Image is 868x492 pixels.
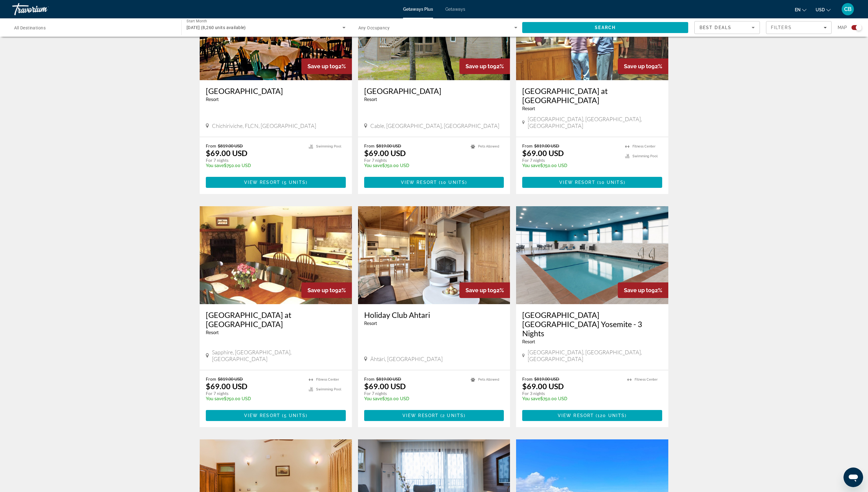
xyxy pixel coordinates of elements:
[187,19,207,23] span: Start Month
[364,310,504,319] a: Holiday Club Ahtari
[206,177,346,188] button: View Resort(5 units)
[212,122,316,129] span: Chichiriviche, FLCN, [GEOGRAPHIC_DATA]
[522,310,662,338] a: [GEOGRAPHIC_DATA] [GEOGRAPHIC_DATA] Yosemite - 3 Nights
[364,396,465,401] p: $750.00 USD
[466,63,493,69] span: Save up to
[459,282,510,298] div: 92%
[522,22,688,33] button: Search
[534,143,559,148] span: $819.00 USD
[280,180,308,185] span: ( )
[478,144,499,148] span: Pets Allowed
[599,180,624,185] span: 10 units
[522,163,619,168] p: $750.00 USD
[14,24,173,32] input: Select destination
[459,58,510,74] div: 92%
[187,25,246,30] span: [DATE] (8,260 units available)
[364,143,375,148] span: From
[771,25,792,30] span: Filters
[522,391,621,396] p: For 3 nights
[528,349,662,362] span: [GEOGRAPHIC_DATA], [GEOGRAPHIC_DATA], [GEOGRAPHIC_DATA]
[358,206,510,304] img: Holiday Club Ahtari
[308,287,335,293] span: Save up to
[244,413,280,418] span: View Resort
[522,158,619,163] p: For 7 nights
[816,5,831,14] button: Change currency
[206,86,346,95] h3: [GEOGRAPHIC_DATA]
[624,63,651,69] span: Save up to
[522,382,564,391] p: $69.00 USD
[206,382,247,391] p: $69.00 USD
[316,387,341,391] span: Swimming Pool
[522,163,540,168] span: You save
[206,330,219,335] span: Resort
[522,410,662,421] button: View Resort(120 units)
[364,396,382,401] span: You save
[206,97,219,102] span: Resort
[206,310,346,329] h3: [GEOGRAPHIC_DATA] at [GEOGRAPHIC_DATA]
[364,86,504,95] a: [GEOGRAPHIC_DATA]
[516,206,668,304] img: Hampton Inn Oakhurst Yosemite - 3 Nights
[522,86,662,105] a: [GEOGRAPHIC_DATA] at [GEOGRAPHIC_DATA]
[442,413,464,418] span: 2 units
[218,376,243,382] span: $819.00 USD
[840,3,856,16] button: User Menu
[14,25,46,30] span: All Destinations
[466,287,493,293] span: Save up to
[376,143,401,148] span: $819.00 USD
[206,391,303,396] p: For 7 nights
[445,7,465,12] a: Getaways
[206,158,303,163] p: For 7 nights
[594,413,627,418] span: ( )
[522,106,535,111] span: Resort
[206,163,303,168] p: $750.00 USD
[700,24,755,31] mat-select: Sort by
[244,180,280,185] span: View Resort
[403,7,433,12] a: Getaways Plus
[364,148,406,158] p: $69.00 USD
[401,180,437,185] span: View Resort
[316,378,339,382] span: Fitness Center
[700,25,731,30] span: Best Deals
[632,154,658,158] span: Swimming Pool
[522,148,564,158] p: $69.00 USD
[522,396,540,401] span: You save
[200,206,352,304] img: Fairway Forest at Sapphire Valley
[843,468,863,487] iframe: Button to launch messaging window
[206,163,224,168] span: You save
[364,321,377,326] span: Resort
[624,287,651,293] span: Save up to
[439,413,466,418] span: ( )
[816,7,825,12] span: USD
[838,23,847,32] span: Map
[12,1,74,17] a: Travorium
[402,413,439,418] span: View Resort
[364,163,465,168] p: $750.00 USD
[358,25,390,30] span: Any Occupancy
[376,376,401,382] span: $819.00 USD
[558,413,594,418] span: View Resort
[301,58,352,74] div: 92%
[635,378,658,382] span: Fitness Center
[441,180,465,185] span: 10 units
[522,376,533,382] span: From
[364,410,504,421] button: View Resort(2 units)
[364,163,382,168] span: You save
[595,180,625,185] span: ( )
[795,7,801,12] span: en
[766,21,832,34] button: Filters
[206,410,346,421] a: View Resort(5 units)
[218,143,243,148] span: $819.00 USD
[437,180,467,185] span: ( )
[370,356,443,362] span: Ähtäri, [GEOGRAPHIC_DATA]
[618,58,668,74] div: 92%
[522,339,535,344] span: Resort
[370,122,499,129] span: Cable, [GEOGRAPHIC_DATA], [GEOGRAPHIC_DATA]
